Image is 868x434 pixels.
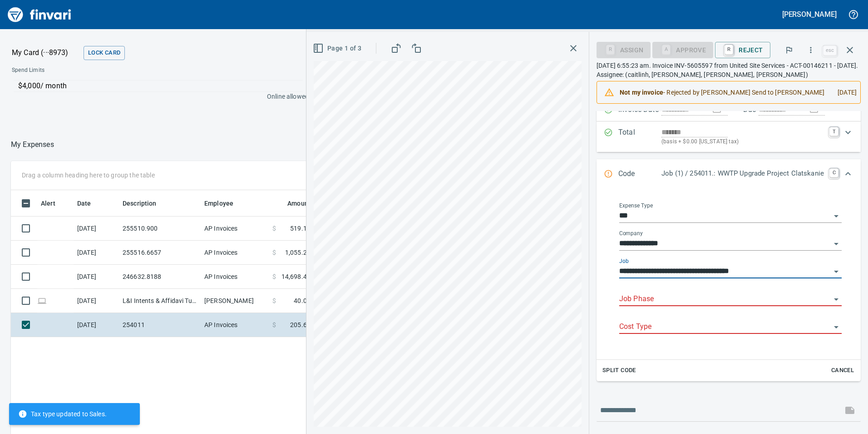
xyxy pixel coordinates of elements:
td: 246632.8188 [119,265,201,289]
h5: [PERSON_NAME] [782,10,837,19]
span: Employee [204,198,233,209]
td: AP Invoices [201,265,269,289]
label: Job [619,258,629,264]
p: Total [618,127,661,146]
span: Date [77,198,103,209]
td: AP Invoices [201,313,269,337]
p: Job (1) / 254011.: WWTP Upgrade Project Clatskanie [661,168,824,179]
span: Date [77,198,91,209]
div: Assign [597,45,651,53]
p: $4,000 / month [18,81,303,91]
span: $ [272,224,276,233]
p: My Expenses [11,139,54,150]
td: [DATE] [74,289,119,313]
td: AP Invoices [201,241,269,265]
button: [PERSON_NAME] [780,7,839,21]
td: [DATE] [74,313,119,337]
span: This records your message into the invoice and notifies anyone mentioned [839,399,861,421]
span: $ [272,320,276,329]
span: Online transaction [37,298,47,303]
label: Expense Type [619,203,653,208]
span: Spend Limits [12,66,176,75]
td: 255516.6657 [119,241,201,265]
span: 519.17 [290,224,311,233]
nav: breadcrumb [11,139,54,150]
strong: Not my invoice [620,89,663,96]
div: [DATE] [830,84,857,101]
span: $ [272,272,276,281]
td: L&I Intents & Affidavi Tumwater [GEOGRAPHIC_DATA] [119,289,201,313]
td: 254011 [119,313,201,337]
p: (basis + $0.00 [US_STATE] tax) [661,137,824,146]
a: esc [823,45,837,56]
div: Expand [597,121,861,152]
div: Expand [597,159,861,189]
span: Lock Card [88,48,120,58]
button: Page 1 of 3 [311,40,365,57]
span: Amount [287,198,311,209]
span: $ [272,296,276,305]
span: Split Code [602,365,636,376]
button: RReject [715,42,770,58]
span: Reject [722,42,763,58]
button: Flag [779,40,799,60]
button: Open [830,265,843,278]
button: Split Code [600,363,638,378]
p: Drag a column heading here to group the table [22,171,155,180]
span: Close invoice [821,39,861,61]
button: Open [830,321,843,333]
td: [DATE] [74,217,119,241]
p: My Card (···8973) [12,47,80,58]
div: Job Phase required [652,45,713,53]
td: [PERSON_NAME] [201,289,269,313]
button: More [801,40,821,60]
span: Cancel [830,365,855,376]
span: $ [272,248,276,257]
span: Amount [276,198,311,209]
span: 40.00 [294,296,311,305]
p: Code [618,168,661,180]
p: [DATE] 6:55:23 am. Invoice INV-5605597 from United Site Services - ACT-00146211 - [DATE]. Assigne... [597,61,861,79]
span: 205.67 [290,320,311,329]
a: T [829,127,838,136]
label: Company [619,231,643,236]
td: [DATE] [74,265,119,289]
span: Description [123,198,168,209]
td: [DATE] [74,241,119,265]
button: Open [830,210,843,222]
button: Lock Card [84,46,125,60]
span: Employee [204,198,245,209]
button: Open [830,237,843,250]
span: Alert [41,198,67,209]
td: AP Invoices [201,217,269,241]
span: Alert [41,198,55,209]
span: Description [123,198,157,209]
span: 1,055.22 [285,248,311,257]
td: 255510.900 [119,217,201,241]
button: Cancel [828,363,857,378]
a: R [725,45,733,55]
div: Expand [597,189,861,381]
span: Tax type updated to Sales. [18,409,107,419]
span: Page 1 of 3 [315,43,361,54]
button: Open [830,293,843,306]
img: Finvari [5,4,74,25]
a: C [829,168,838,177]
p: Online allowed [5,92,309,101]
span: 14,698.48 [281,272,311,281]
div: - Rejected by [PERSON_NAME] Send to [PERSON_NAME] [620,84,830,101]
